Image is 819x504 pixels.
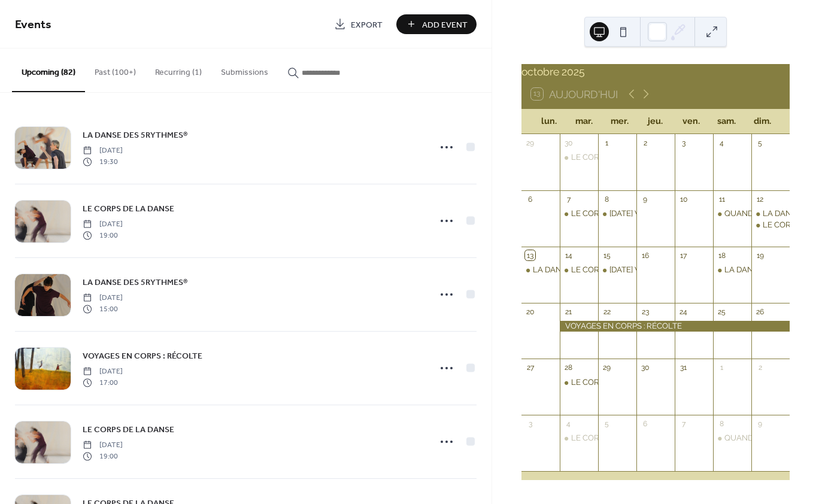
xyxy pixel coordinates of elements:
[756,363,766,373] div: 2
[709,109,744,133] div: sam.
[756,194,766,204] div: 12
[560,433,598,444] div: LE CORPS DE LA DANSE
[525,419,535,429] div: 3
[83,156,123,167] span: 19:30
[83,145,123,156] span: [DATE]
[563,138,574,148] div: 30
[602,138,612,148] div: 1
[717,194,727,204] div: 11
[83,202,174,215] a: LE CORPS DE LA DANSE
[396,14,477,34] button: Add Event
[563,363,574,373] div: 28
[83,377,123,388] span: 17:00
[83,423,174,436] a: LE CORPS DE LA DANSE
[678,138,688,148] div: 3
[678,194,688,204] div: 10
[602,250,612,260] div: 15
[83,349,202,363] a: VOYAGES EN CORPS : RÉCOLTE
[83,275,187,289] a: LA DANSE DES 5RYTHMES®
[560,265,598,275] div: LE CORPS DE LA DANSE
[560,208,598,219] div: LE CORPS DE LA DANSE
[83,203,174,215] span: LE CORPS DE LA DANSE
[609,265,662,275] div: [DATE] WAVES
[602,194,612,204] div: 8
[571,433,661,444] div: LE CORPS DE LA DANSE
[560,321,790,332] div: VOYAGES EN CORPS : RÉCOLTE
[83,128,187,142] a: LA DANSE DES 5RYTHMES®
[609,208,662,219] div: [DATE] WAVES
[756,138,766,148] div: 5
[713,433,751,444] div: QUAND LE CORPS VOUS DANSE
[563,194,574,204] div: 7
[640,363,650,373] div: 30
[751,208,790,219] div: LA DANSE DES 5RYTHMES®
[563,306,574,317] div: 21
[678,306,688,317] div: 24
[717,250,727,260] div: 18
[678,363,688,373] div: 31
[83,277,187,289] span: LA DANSE DES 5RYTHMES®
[602,363,612,373] div: 29
[525,194,535,204] div: 6
[713,265,751,275] div: LA DANSE DES 5RYTHMES®
[560,377,598,388] div: LE CORPS DE LA DANSE
[602,306,612,317] div: 22
[85,48,145,91] button: Past (100+)
[638,109,673,133] div: jeu.
[351,19,383,31] span: Export
[83,451,123,462] span: 19:00
[678,419,688,429] div: 7
[571,152,661,163] div: LE CORPS DE LA DANSE
[525,363,535,373] div: 27
[602,419,612,429] div: 5
[325,14,392,34] a: Export
[640,306,650,317] div: 23
[640,250,650,260] div: 16
[571,208,661,219] div: LE CORPS DE LA DANSE
[756,306,766,317] div: 26
[756,419,766,429] div: 9
[602,109,638,133] div: mer.
[521,265,560,275] div: LA DANSE DES 5RYTHMES®
[598,265,636,275] div: WEDNESDAY WAVES
[15,13,51,37] span: Events
[12,48,85,92] button: Upcoming (82)
[678,250,688,260] div: 17
[83,293,123,303] span: [DATE]
[745,109,780,133] div: dim.
[571,377,661,388] div: LE CORPS DE LA DANSE
[717,419,727,429] div: 8
[83,350,202,363] span: VOYAGES EN CORPS : RÉCOLTE
[717,138,727,148] div: 4
[83,424,174,436] span: LE CORPS DE LA DANSE
[83,366,123,377] span: [DATE]
[145,48,211,91] button: Recurring (1)
[571,265,661,275] div: LE CORPS DE LA DANSE
[533,265,639,275] div: LA DANSE DES 5RYTHMES®
[756,250,766,260] div: 19
[422,19,468,31] span: Add Event
[566,109,602,133] div: mar.
[525,250,535,260] div: 13
[713,208,751,219] div: QUAND LE CORPS VOUS DANSE
[640,138,650,148] div: 2
[525,138,535,148] div: 29
[83,440,123,451] span: [DATE]
[531,109,566,133] div: lun.
[674,109,709,133] div: ven.
[83,303,123,314] span: 15:00
[211,48,278,91] button: Submissions
[83,219,123,230] span: [DATE]
[717,306,727,317] div: 25
[751,220,790,230] div: LE CORPS POÉTIQUE
[83,129,187,142] span: LA DANSE DES 5RYTHMES®
[717,363,727,373] div: 1
[525,306,535,317] div: 20
[83,230,123,241] span: 19:00
[521,64,790,80] div: octobre 2025
[563,250,574,260] div: 14
[560,152,598,163] div: LE CORPS DE LA DANSE
[563,419,574,429] div: 4
[640,194,650,204] div: 9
